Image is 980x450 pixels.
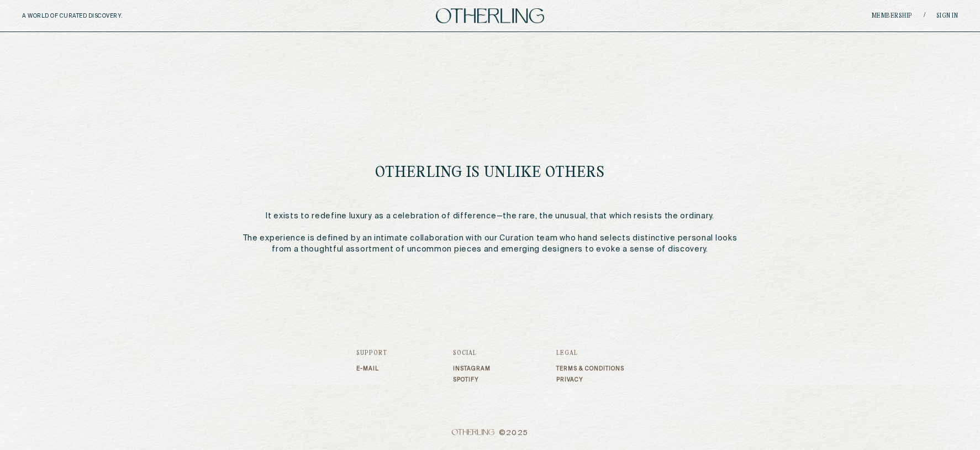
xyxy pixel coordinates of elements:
p: It exists to redefine luxury as a celebration of difference—the rare, the unusual, that which res... [234,211,746,255]
a: Sign in [936,13,958,19]
a: Terms & Conditions [556,365,624,372]
h3: Support [356,350,387,357]
span: / [924,12,925,20]
a: E-mail [356,365,387,372]
h1: Otherling Is Unlike Others [375,165,605,181]
h5: A WORLD OF CURATED DISCOVERY. [22,13,171,19]
a: Instagram [453,365,491,372]
a: Membership [872,13,913,19]
a: Spotify [453,376,491,383]
h3: Legal [556,350,624,357]
img: logo [436,8,544,23]
a: Privacy [556,376,624,383]
span: © 2025 [356,429,624,438]
h3: Social [453,350,491,357]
